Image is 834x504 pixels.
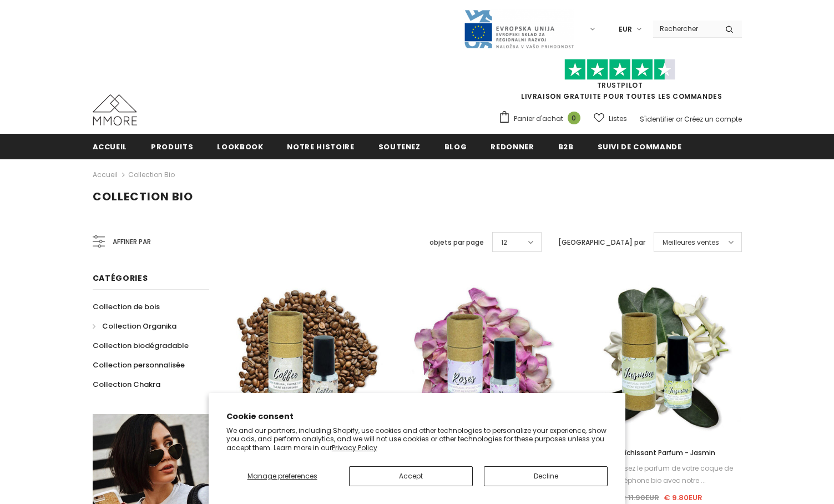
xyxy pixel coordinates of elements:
a: Collection biodégradable [93,336,189,355]
a: Javni Razpis [463,24,574,33]
span: Affiner par [113,236,151,248]
a: Notre histoire [287,134,354,159]
span: EUR [619,24,632,35]
a: Privacy Policy [332,443,377,452]
img: Cas MMORE [93,94,137,125]
label: objets par page [429,237,484,248]
a: S'identifier [640,114,674,124]
span: Accueil [93,142,128,152]
a: Listes [594,109,627,128]
span: 12 [501,237,507,248]
span: Collection Bio [93,189,193,204]
a: soutenez [378,134,421,159]
img: Javni Razpis [463,9,574,49]
label: [GEOGRAPHIC_DATA] par [558,237,645,248]
span: Meilleures ventes [663,237,719,248]
span: € 11.90EUR [620,492,659,503]
img: Faites confiance aux étoiles pilotes [564,59,675,80]
span: Listes [609,113,627,124]
span: Produits [151,142,193,152]
button: Accept [349,466,473,486]
a: Accueil [93,168,118,182]
span: soutenez [378,142,421,152]
a: Rafraîchissant Parfum - Jasmin [580,447,741,459]
a: Collection personnalisée [93,355,185,375]
span: B2B [558,142,574,152]
a: Collection de bois [93,297,160,316]
a: Accueil [93,134,128,159]
a: Suivi de commande [598,134,682,159]
span: Manage preferences [247,471,317,481]
button: Manage preferences [226,466,338,486]
h2: Cookie consent [226,411,608,422]
span: Suivi de commande [598,142,682,152]
button: Decline [484,466,608,486]
input: Search Site [653,21,717,37]
a: TrustPilot [597,80,643,90]
a: Produits [151,134,193,159]
a: Créez un compte [684,114,742,124]
a: Collection Chakra [93,375,160,394]
span: Redonner [491,142,534,152]
a: Panier d'achat 0 [498,110,586,127]
span: Rafraîchissant Parfum - Jasmin [607,448,715,457]
span: Collection biodégradable [93,340,189,351]
span: Lookbook [217,142,263,152]
span: or [676,114,683,124]
span: Notre histoire [287,142,354,152]
span: Collection personnalisée [93,360,185,370]
a: Blog [444,134,467,159]
span: Catégories [93,273,148,284]
span: Collection Chakra [93,379,160,390]
span: Collection de bois [93,301,160,312]
span: Blog [444,142,467,152]
div: Rafraîchissez le parfum de votre coque de téléphone bio avec notre ... [580,462,741,487]
span: Panier d'achat [514,113,563,124]
a: Collection Bio [128,170,175,179]
span: Collection Organika [102,321,176,331]
p: We and our partners, including Shopify, use cookies and other technologies to personalize your ex... [226,426,608,452]
a: Lookbook [217,134,263,159]
a: Redonner [491,134,534,159]
span: LIVRAISON GRATUITE POUR TOUTES LES COMMANDES [498,64,742,101]
a: B2B [558,134,574,159]
span: € 9.80EUR [664,492,702,503]
span: 0 [568,112,580,124]
a: Collection Organika [93,316,176,336]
